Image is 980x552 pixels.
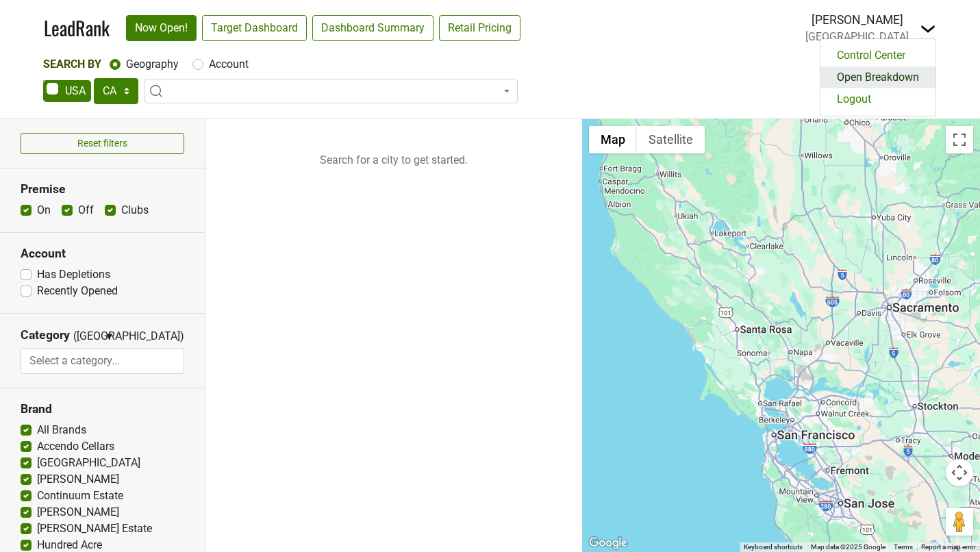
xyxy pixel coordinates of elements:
img: Dropdown Menu [920,21,936,37]
h3: Premise [21,182,184,197]
img: Google [586,534,631,552]
a: Target Dashboard [202,15,307,41]
button: Toggle fullscreen view [946,126,973,153]
button: Map camera controls [946,459,973,486]
a: Retail Pricing [439,15,520,41]
label: On [37,202,51,218]
label: Accendo Cellars [37,438,114,455]
span: Search By [43,58,101,71]
label: [PERSON_NAME] [37,504,119,520]
button: Reset filters [21,133,184,154]
label: Account [209,56,249,73]
h3: Account [21,247,184,261]
a: Control Center [820,45,935,66]
a: Terms (opens in new tab) [894,543,913,551]
button: Keyboard shortcuts [744,542,803,552]
a: Dashboard Summary [312,15,434,41]
label: All Brands [37,422,86,438]
a: Report a map error [921,543,976,551]
button: Show satellite imagery [637,126,705,153]
label: [PERSON_NAME] [37,471,119,488]
div: Dropdown Menu [820,38,936,116]
div: [PERSON_NAME] [805,11,909,29]
label: Continuum Estate [37,488,123,504]
label: [GEOGRAPHIC_DATA] [37,455,140,471]
a: Now Open! [126,15,197,41]
button: Drag Pegman onto the map to open Street View [946,508,973,536]
a: Open Breakdown [820,66,935,88]
span: ([GEOGRAPHIC_DATA]) [73,328,101,348]
a: LeadRank [44,14,110,42]
h3: Category [21,328,70,342]
span: Map data ©2025 Google [811,543,885,551]
label: Has Depletions [37,266,110,283]
label: Off [78,202,94,218]
a: Open this area in Google Maps (opens a new window) [586,534,631,552]
p: Search for a city to get started. [205,119,582,201]
button: Show street map [589,126,637,153]
span: ▼ [104,330,114,342]
label: [PERSON_NAME] Estate [37,520,152,537]
a: Logout [820,88,935,110]
label: Geography [126,56,179,73]
span: [GEOGRAPHIC_DATA] [805,30,909,43]
input: Select a category... [21,348,184,374]
label: Recently Opened [37,283,118,299]
label: Clubs [121,202,149,218]
h3: Brand [21,402,184,416]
